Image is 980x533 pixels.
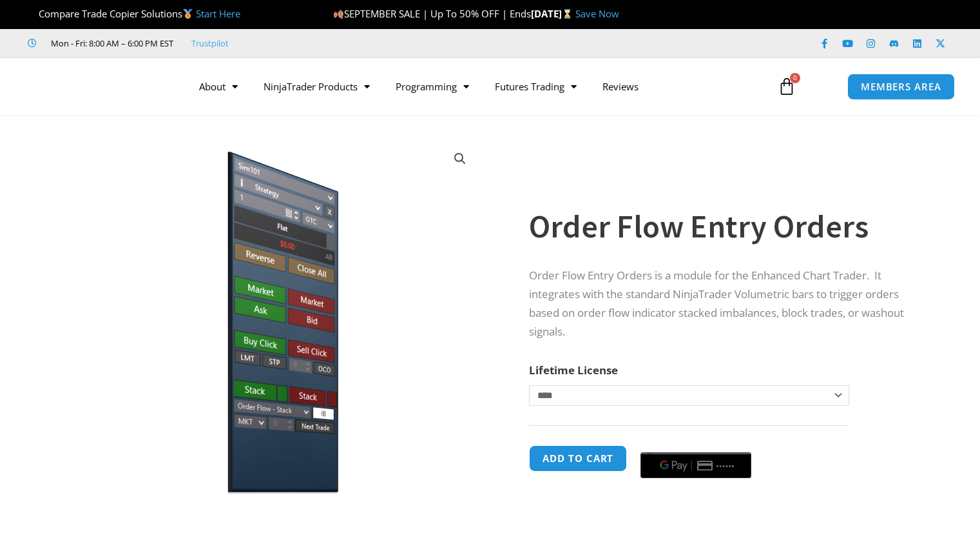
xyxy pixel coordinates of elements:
button: Buy with GPay [640,452,751,478]
img: orderflow entry [67,137,481,494]
span: Compare Trade Copier Solutions [28,7,240,20]
nav: Menu [186,72,765,101]
img: 🍂 [334,9,343,19]
strong: [DATE] [531,7,575,20]
p: Order Flow Entry Orders is a module for the Enhanced Chart Trader. It integrates with the standar... [529,266,905,341]
a: About [186,72,251,101]
a: Save Now [575,7,619,20]
a: Programming [383,72,482,101]
img: LogoAI | Affordable Indicators – NinjaTrader [28,63,166,110]
a: Trustpilot [191,35,229,51]
img: ⌛ [562,9,572,19]
img: 🏆 [28,9,38,19]
a: Reviews [590,72,651,101]
label: Lifetime License [529,363,618,377]
a: MEMBERS AREA [847,74,955,100]
iframe: Secure payment input frame [638,443,754,445]
a: View full-screen image gallery [448,147,472,170]
a: Futures Trading [482,72,590,101]
span: MEMBERS AREA [861,82,941,92]
a: NinjaTrader Products [251,72,383,101]
button: Add to cart [529,445,627,472]
text: •••••• [717,461,736,470]
span: 0 [790,73,800,83]
a: Start Here [196,7,240,20]
img: 🥇 [183,9,193,19]
span: Mon - Fri: 8:00 AM – 6:00 PM EST [48,35,173,51]
a: 0 [758,68,815,105]
span: SEPTEMBER SALE | Up To 50% OFF | Ends [333,7,531,20]
h1: Order Flow Entry Orders [529,204,905,249]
